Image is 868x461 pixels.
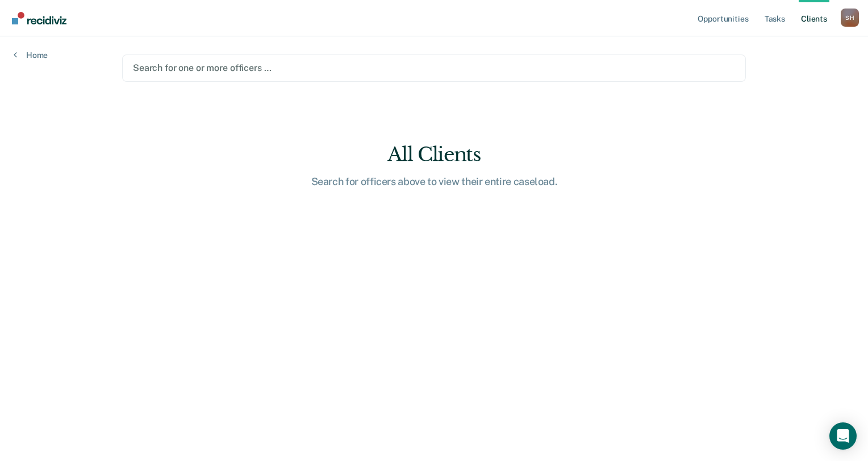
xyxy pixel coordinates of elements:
div: Open Intercom Messenger [829,422,857,450]
div: S H [841,9,859,27]
div: Search for officers above to view their entire caseload. [252,175,616,188]
img: Recidiviz [12,12,66,24]
button: Profile dropdown button [841,9,859,27]
a: Home [14,50,48,60]
div: All Clients [252,143,616,166]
